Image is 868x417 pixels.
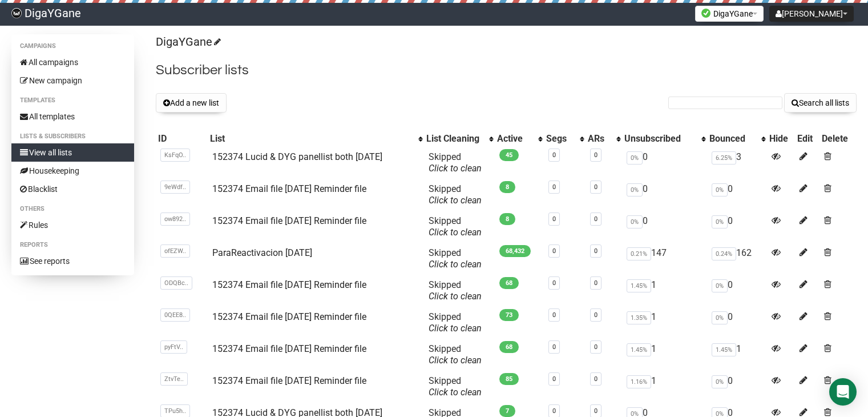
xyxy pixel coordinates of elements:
[712,311,728,324] span: 0%
[429,323,482,334] a: Click to clean
[552,215,556,223] a: 0
[707,275,767,307] td: 0
[499,213,515,225] span: 8
[707,307,767,339] td: 0
[707,179,767,211] td: 0
[499,309,519,321] span: 73
[627,247,651,260] span: 0.21%
[426,133,483,145] div: List Cleaning
[499,341,519,353] span: 68
[552,279,556,287] a: 0
[622,339,707,371] td: 1
[429,247,482,270] span: Skipped
[695,6,764,22] button: DigaYGane
[158,133,205,145] div: ID
[429,183,482,206] span: Skipped
[552,311,556,319] a: 0
[11,252,134,270] a: See reports
[552,343,556,351] a: 0
[11,94,134,107] li: Templates
[429,387,482,398] a: Click to clean
[156,93,227,113] button: Add a new list
[208,131,425,147] th: List: No sort applied, activate to apply an ascending sort
[769,133,793,145] div: Hide
[160,181,190,194] span: 9eWdf..
[552,151,556,159] a: 0
[709,133,756,145] div: Bounced
[210,133,413,145] div: List
[11,107,134,126] a: All templates
[429,227,482,238] a: Click to clean
[627,151,643,165] span: 0%
[552,247,556,255] a: 0
[707,131,767,147] th: Bounced: No sort applied, activate to apply an ascending sort
[429,215,482,238] span: Skipped
[212,311,366,322] a: 152374 Email file [DATE] Reminder file
[156,131,208,147] th: ID: No sort applied, sorting is disabled
[594,343,597,351] a: 0
[156,35,219,49] a: DigaYGane
[160,212,190,226] span: ow892..
[11,143,134,162] a: View all lists
[11,180,134,198] a: Blacklist
[594,247,597,255] a: 0
[212,375,366,386] a: 152374 Email file [DATE] Reminder file
[156,60,857,81] h2: Subscriber lists
[212,247,312,258] a: ParaReactivacion [DATE]
[622,275,707,307] td: 1
[712,375,728,388] span: 0%
[784,93,857,113] button: Search all lists
[429,195,482,206] a: Click to clean
[712,215,728,228] span: 0%
[712,279,728,292] span: 0%
[11,53,134,71] a: All campaigns
[499,405,515,417] span: 7
[212,279,366,290] a: 152374 Email file [DATE] Reminder file
[429,311,482,334] span: Skipped
[707,371,767,403] td: 0
[495,131,544,147] th: Active: No sort applied, activate to apply an ascending sort
[546,133,574,145] div: Segs
[429,355,482,366] a: Click to clean
[797,133,817,145] div: Edit
[11,216,134,234] a: Rules
[627,279,651,292] span: 1.45%
[11,71,134,90] a: New campaign
[712,151,736,165] span: 6.25%
[707,211,767,243] td: 0
[622,131,707,147] th: Unsubscribed: No sort applied, activate to apply an ascending sort
[499,277,519,289] span: 68
[499,181,515,193] span: 8
[11,8,22,18] img: f83b26b47af82e482c948364ee7c1d9c
[594,215,597,223] a: 0
[795,131,819,147] th: Edit: No sort applied, sorting is disabled
[622,307,707,339] td: 1
[424,131,495,147] th: List Cleaning: No sort applied, activate to apply an ascending sort
[594,279,597,287] a: 0
[701,9,710,18] img: favicons
[160,276,192,290] span: ODQBc..
[829,378,857,406] div: Open Intercom Messenger
[594,407,597,415] a: 0
[212,151,382,162] a: 152374 Lucid & DYG panellist both [DATE]
[594,151,597,159] a: 0
[707,339,767,371] td: 1
[212,183,366,194] a: 152374 Email file [DATE] Reminder file
[594,311,597,319] a: 0
[497,133,532,145] div: Active
[499,245,531,257] span: 68,432
[712,343,736,356] span: 1.45%
[544,131,586,147] th: Segs: No sort applied, activate to apply an ascending sort
[622,211,707,243] td: 0
[429,291,482,302] a: Click to clean
[11,202,134,216] li: Others
[11,162,134,180] a: Housekeeping
[707,147,767,179] td: 3
[622,147,707,179] td: 0
[769,6,854,22] button: [PERSON_NAME]
[594,183,597,191] a: 0
[627,311,651,324] span: 1.35%
[586,131,622,147] th: ARs: No sort applied, activate to apply an ascending sort
[627,343,651,356] span: 1.45%
[622,179,707,211] td: 0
